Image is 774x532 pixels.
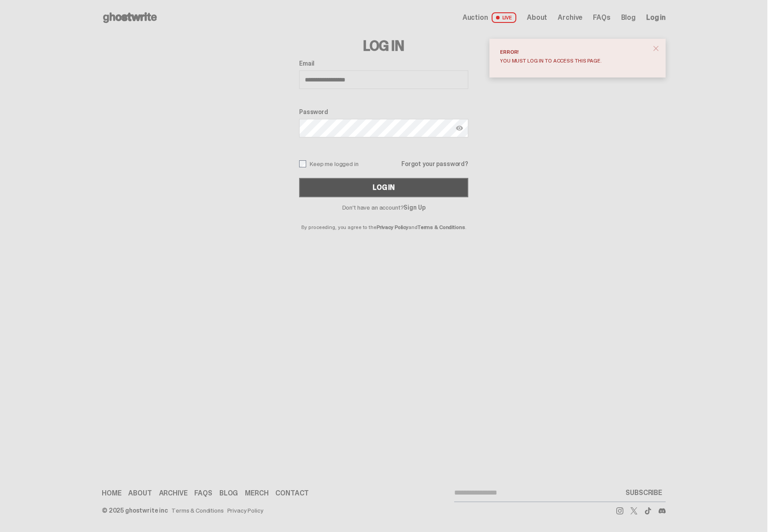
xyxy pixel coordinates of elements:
div: You must log in to access this page. [500,58,648,63]
label: Password [299,108,468,115]
a: Forgot your password? [401,161,468,167]
a: Blog [219,490,238,497]
a: About [527,14,547,21]
h3: Log In [299,39,468,53]
a: Auction LIVE [463,12,516,23]
button: close [648,41,664,56]
a: FAQs [194,490,212,497]
a: Terms & Conditions [418,224,465,231]
a: Home [102,490,121,497]
a: Archive [558,14,582,21]
img: Show password [456,125,463,132]
button: Log In [299,178,468,197]
a: Privacy Policy [227,507,263,514]
a: Archive [159,490,188,497]
button: SUBSCRIBE [622,484,666,502]
span: Auction [463,14,488,21]
div: Log In [373,184,395,191]
a: Merch [245,490,268,497]
p: Don't have an account? [299,204,468,211]
label: Keep me logged in [299,160,359,167]
a: Log in [646,14,666,21]
input: Keep me logged in [299,160,306,167]
a: Contact [275,490,309,497]
label: Email [299,60,468,67]
a: Privacy Policy [377,224,408,231]
p: By proceeding, you agree to the and . [299,211,468,230]
a: FAQs [593,14,610,21]
a: About [128,490,152,497]
span: LIVE [492,12,517,23]
a: Terms & Conditions [171,507,223,514]
div: Error! [500,49,648,55]
div: © 2025 ghostwrite inc [102,507,168,514]
a: Blog [621,14,636,21]
a: Sign Up [404,203,425,211]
